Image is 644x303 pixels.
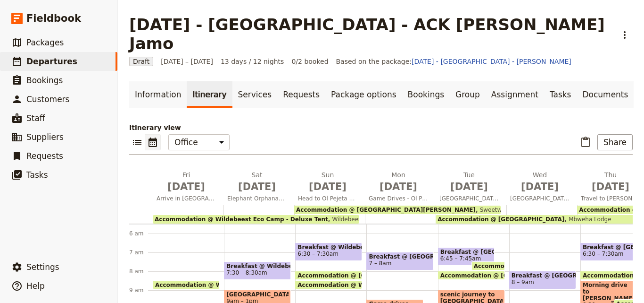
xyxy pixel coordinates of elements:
span: 6:30 – 7:30am [297,251,339,257]
span: Tasks [26,170,48,180]
h2: Thu [581,170,640,194]
span: Fieldbook [26,11,81,26]
h1: [DATE] - [GEOGRAPHIC_DATA] - ACK [PERSON_NAME] Jamo [129,15,611,53]
p: Itinerary view [129,123,633,132]
a: Bookings [402,81,450,108]
div: 9 am [129,286,153,294]
span: Wildebeest Eco Camp - Deluxe Tent [328,216,433,223]
span: Mbweha Lodge [564,216,611,223]
h2: Tue [439,170,499,194]
div: Accommodation @ [GEOGRAPHIC_DATA][PERSON_NAME]Sweetwaters [PERSON_NAME] [294,206,501,214]
span: Head to Ol Pejeta Conservancy [294,195,361,202]
span: [DATE] [369,180,428,194]
span: 6:45 – 7:45am [440,255,481,262]
button: Mon [DATE]Game Drives - Ol Pejeta Conservancy [365,170,436,205]
button: Sat [DATE]Elephant Orphanage and [GEOGRAPHIC_DATA] [223,170,294,205]
span: [DATE] – [DATE] [161,57,213,66]
span: Staff [26,113,45,123]
span: Accommodation @ Wildebeest Eco Camp - Deluxe Tent [297,282,475,288]
span: Accommodation @ [GEOGRAPHIC_DATA][PERSON_NAME] [296,207,476,213]
div: 8 am [129,268,153,275]
span: Breakfast @ Wildebeest Eco Camp - Deluxe Tent [226,263,289,269]
h2: Fri [157,170,216,194]
span: [DATE] [298,180,357,194]
div: Breakfast @ [GEOGRAPHIC_DATA][PERSON_NAME]6:45 – 7:45am [438,247,495,266]
button: Sun [DATE]Head to Ol Pejeta Conservancy [294,170,365,205]
a: Requests [277,81,325,108]
span: Breakfast @ Wildebeest Eco Camp - Deluxe Tent [297,244,360,251]
span: 7:30 – 8:30am [226,269,267,276]
span: Packages [26,38,64,47]
button: List view [129,134,145,150]
span: [GEOGRAPHIC_DATA] [226,291,289,298]
span: Draft [129,57,153,66]
span: Travel to [PERSON_NAME] (Game Walk & Village Visit) [577,195,644,202]
span: 8 – 9am [512,279,534,286]
span: Arrive in [GEOGRAPHIC_DATA] [153,195,220,202]
span: [DATE] [439,180,499,194]
span: 0/2 booked [291,57,328,66]
a: [DATE] - [GEOGRAPHIC_DATA] - [PERSON_NAME] [412,58,571,65]
span: [DATE] [157,180,216,194]
span: [GEOGRAPHIC_DATA] and [PERSON_NAME] [506,195,573,202]
button: Wed [DATE][GEOGRAPHIC_DATA] and [PERSON_NAME] [506,170,577,205]
span: Departures [26,57,77,66]
div: Breakfast @ [GEOGRAPHIC_DATA]8 – 9am [509,271,576,289]
h2: Sun [298,170,357,194]
span: 13 days / 12 nights [221,57,284,66]
button: Calendar view [145,134,161,150]
button: Actions [617,27,633,43]
a: Itinerary [187,81,232,108]
a: Information [129,81,187,108]
div: 6 am [129,230,153,237]
a: Documents [577,81,634,108]
h2: Wed [510,170,570,194]
span: Accommodation @ [GEOGRAPHIC_DATA] [438,216,564,223]
div: Breakfast @ Wildebeest Eco Camp - Deluxe Tent6:30 – 7:30am [295,242,362,261]
span: Elephant Orphanage and [GEOGRAPHIC_DATA] [223,195,290,202]
button: Paste itinerary item [578,134,594,150]
a: Services [232,81,278,108]
div: Accommodation @ [GEOGRAPHIC_DATA]Mbweha Lodge [436,215,642,224]
button: Fri [DATE]Arrive in [GEOGRAPHIC_DATA] [153,170,223,205]
span: Suppliers [26,132,64,142]
div: 7 am [129,249,153,256]
div: Accommodation @ Wildebeest Eco Camp - Deluxe Tent [153,280,220,289]
span: Breakfast @ [GEOGRAPHIC_DATA][PERSON_NAME] [440,249,493,255]
div: Breakfast @ Wildebeest Eco Camp - Deluxe Tent7:30 – 8:30am [224,261,291,280]
span: Game Drives - Ol Pejeta Conservancy [365,195,432,202]
span: Bookings [26,76,63,85]
span: Accommodation @ [GEOGRAPHIC_DATA] [440,272,571,278]
div: Accommodation @ [GEOGRAPHIC_DATA][PERSON_NAME] [471,261,505,270]
span: Help [26,281,45,291]
button: Share [597,134,633,150]
a: Group [450,81,486,108]
div: Accommodation @ [GEOGRAPHIC_DATA] [438,271,505,280]
span: [DATE] [581,180,640,194]
span: Accommodation @ [GEOGRAPHIC_DATA][PERSON_NAME] [297,272,481,278]
span: 6:30 – 7:30am [583,251,624,257]
span: Accommodation @ Wildebeest Eco Camp - Deluxe Tent [155,282,332,288]
span: Settings [26,262,59,272]
span: Customers [26,95,69,104]
span: Accommodation @ Wildebeest Eco Camp - Deluxe Tent [155,216,328,223]
a: Assignment [486,81,544,108]
span: Based on the package: [336,57,571,66]
span: 7 – 8am [369,260,391,267]
a: Package options [325,81,402,108]
div: Accommodation @ [GEOGRAPHIC_DATA][PERSON_NAME] [295,271,362,280]
span: Requests [26,151,63,161]
span: [DATE] [510,180,570,194]
div: Breakfast @ [GEOGRAPHIC_DATA][PERSON_NAME]7 – 8am [366,252,433,270]
a: Tasks [544,81,577,108]
span: Breakfast @ [GEOGRAPHIC_DATA] [512,272,574,279]
h2: Mon [369,170,428,194]
div: Accommodation @ Wildebeest Eco Camp - Deluxe Tent [295,280,362,289]
span: Sweetwaters [PERSON_NAME] [476,207,565,213]
div: Accommodation @ Wildebeest Eco Camp - Deluxe TentWildebeest Eco Camp - Deluxe Tent [153,215,359,224]
span: [DATE] [227,180,287,194]
span: [GEOGRAPHIC_DATA] [436,195,503,202]
span: Breakfast @ [GEOGRAPHIC_DATA][PERSON_NAME] [369,253,431,260]
h2: Sat [227,170,287,194]
button: Tue [DATE][GEOGRAPHIC_DATA] [436,170,506,205]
